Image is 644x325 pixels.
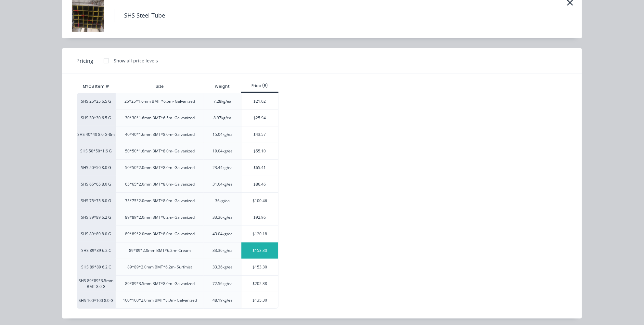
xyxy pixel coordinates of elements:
[77,159,116,176] div: SHS 50*50 8.0 G
[241,209,278,226] div: $92.96
[125,148,195,154] div: 50*50*1.6mm BMT*8.0m- Galvanized
[241,126,278,143] div: $43.57
[129,248,191,253] div: 89*89*2.0mm BMT*6.2m- Cream
[214,115,232,121] div: 8.97kg/ea
[213,148,233,154] div: 19.04kg/ea
[114,57,158,64] div: Show all price levels
[77,275,116,292] div: SHS 89*89*3.5mm BMT 8.0 G
[213,181,233,187] div: 31.04kg/ea
[125,165,195,171] div: 50*50*2.0mm BMT*8.0m- Galvanized
[213,297,233,303] div: 48.19kg/ea
[77,209,116,226] div: SHS 89*89 6.2 G
[125,132,195,137] div: 40*40*1.6mm BMT*8.0m- Galvanized
[215,198,230,204] div: 36kg/ea
[125,281,195,287] div: 89*89*3.5mm BMT*8.0m- Galvanized
[241,276,278,292] div: $202.38
[77,192,116,209] div: SHS 75*75 8.0 G
[213,281,233,287] div: 72.56kg/ea
[213,132,233,137] div: 15.04kg/ea
[128,264,192,270] div: 89*89*2.0mm BMT*6.2m- Surfmist
[213,248,233,253] div: 33.36kg/ea
[213,214,233,220] div: 33.36kg/ea
[214,98,232,104] div: 7.28kg/ea
[241,83,278,89] div: Price (B)
[241,259,278,275] div: $153.30
[241,110,278,126] div: $25.94
[77,242,116,259] div: SHS 89*89 6.2 C
[77,143,116,159] div: SHS 50*50*1.6 G
[77,259,116,275] div: SHS 89*89 6.2 C
[125,98,195,104] div: 25*25*1.6mm BMT *6.5m- Galvanized
[125,181,195,187] div: 65*65*2.0mm BMT*8.0m- Galvanized
[213,165,233,171] div: 23.44kg/ea
[241,226,278,242] div: $120.18
[77,80,116,93] div: MYOB Item #
[150,78,169,95] div: Size
[125,115,195,121] div: 30*30*1.6mm BMT*6.5m- Galvanized
[241,193,278,209] div: $100.46
[77,176,116,192] div: SHS 65*65 8.0 G
[123,297,197,303] div: 100*100*2.0mm BMT*8.0m- Galvanized
[241,176,278,192] div: $86.46
[213,264,233,270] div: 33.36kg/ea
[77,292,116,309] div: SHS 100*100 8.0 G
[77,110,116,126] div: SHS 30*30 6.5 G
[210,78,235,95] div: Weight
[241,292,278,308] div: $135.30
[77,126,116,143] div: SHS 40*40 8.0 G-8m
[77,93,116,110] div: SHS 25*25 6.5 G
[77,226,116,242] div: SHS 89*89 8.0 G
[213,231,233,237] div: 43.04kg/ea
[241,143,278,159] div: $55.10
[125,214,195,220] div: 89*89*2.0mm BMT*6.2m- Galvanized
[241,160,278,176] div: $65.41
[76,57,93,65] span: Pricing
[241,93,278,110] div: $21.02
[125,231,195,237] div: 89*89*2.0mm BMT*8.0m- Galvanized
[114,9,175,22] h4: SHS Steel Tube
[125,198,195,204] div: 75*75*2.0mm BMT*8.0m- Galvanized
[241,242,278,259] div: $153.30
